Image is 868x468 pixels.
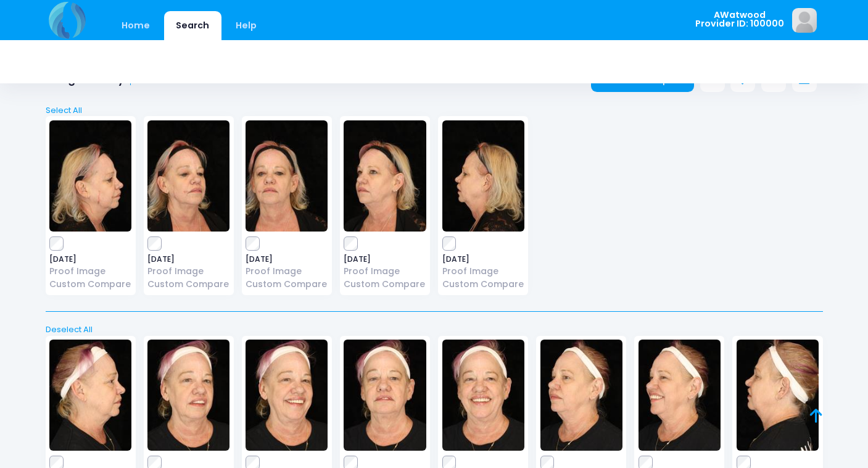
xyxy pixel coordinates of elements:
[246,340,328,451] img: image
[147,278,229,291] a: Custom Compare
[344,265,426,278] a: Proof Image
[442,340,524,451] img: image
[695,10,784,28] span: AWatwood Provider ID: 100000
[246,256,328,263] span: [DATE]
[737,340,819,451] img: image
[147,120,229,232] img: image
[147,340,229,451] img: image
[223,11,268,40] a: Help
[246,120,328,232] img: image
[49,340,131,451] img: image
[41,104,827,117] a: Select All
[49,278,131,291] a: Custom Compare
[442,278,524,291] a: Custom Compare
[147,256,229,263] span: [DATE]
[137,75,199,84] small: AnnetteHughes
[639,340,721,451] img: image
[344,120,426,232] img: image
[442,120,524,232] img: image
[344,278,426,291] a: Custom Compare
[344,340,426,451] img: image
[792,8,817,33] img: image
[442,265,524,278] a: Proof Image
[147,265,229,278] a: Proof Image
[246,278,328,291] a: Custom Compare
[49,256,131,263] span: [DATE]
[442,256,524,263] span: [DATE]
[110,11,162,40] a: Home
[344,256,426,263] span: [DATE]
[246,265,328,278] a: Proof Image
[41,324,827,336] a: Deselect All
[49,120,131,232] img: image
[49,265,131,278] a: Proof Image
[540,340,622,451] img: image
[164,11,221,40] a: Search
